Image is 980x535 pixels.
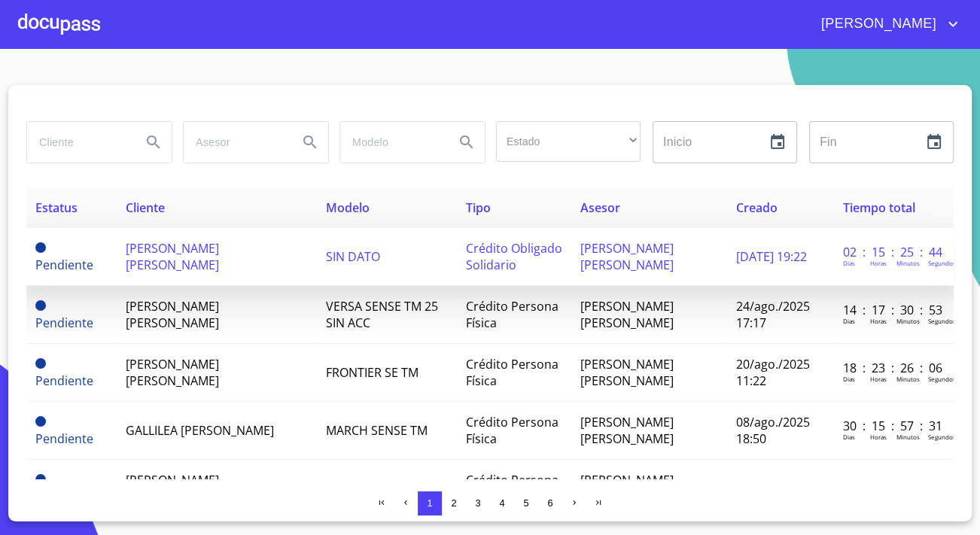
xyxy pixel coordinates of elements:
p: Horas [870,433,887,441]
span: [PERSON_NAME] [PERSON_NAME] [126,472,219,505]
span: SIN DATO [326,248,380,265]
p: Minutos [896,375,920,383]
span: Crédito Persona Física [466,472,558,505]
span: Crédito Persona Física [466,298,558,331]
span: [PERSON_NAME] [PERSON_NAME] [580,356,674,389]
p: 49 : 22 : 26 : 33 [843,476,945,492]
input: search [340,122,443,163]
span: MARCH SENSE TM [326,422,428,439]
button: Search [292,124,328,160]
span: Crédito Obligado Solidario [466,240,562,273]
span: Crédito Persona Física [466,414,558,447]
p: Segundos [928,375,956,383]
span: [PERSON_NAME] [PERSON_NAME] [580,414,674,447]
p: Minutos [896,259,920,267]
p: Horas [870,317,887,325]
span: [PERSON_NAME] [PERSON_NAME] [126,240,219,273]
p: 02 : 15 : 25 : 44 [843,244,945,260]
p: Horas [870,375,887,383]
span: Pendiente [35,300,46,311]
span: Pendiente [35,416,46,427]
p: Dias [843,433,855,441]
p: Dias [843,317,855,325]
span: 20/ago./2025 11:22 [736,356,810,389]
span: [DATE] 19:22 [736,248,807,265]
span: [PERSON_NAME] [PERSON_NAME] [580,472,674,505]
span: Pendiente [35,372,93,389]
p: Horas [870,259,887,267]
span: VERSA SENSE TM 25 SIN ACC [326,298,438,331]
span: Pendiente [35,358,46,369]
span: Tipo [466,199,491,216]
span: 24/ago./2025 17:17 [736,298,810,331]
span: Estatus [35,199,78,216]
button: 5 [514,491,538,515]
span: Tiempo total [843,199,915,216]
p: Dias [843,375,855,383]
span: Asesor [580,199,620,216]
span: [PERSON_NAME] [PERSON_NAME] [126,356,219,389]
span: [PERSON_NAME] [810,12,944,36]
span: [PERSON_NAME] [PERSON_NAME] [126,298,219,331]
button: 2 [442,491,466,515]
p: Segundos [928,433,956,441]
span: GALLILEA [PERSON_NAME] [126,422,274,439]
span: 08/ago./2025 18:50 [736,414,810,447]
p: Dias [843,259,855,267]
button: Search [135,124,172,160]
span: 4 [499,497,504,509]
span: 1 [427,497,432,509]
p: 30 : 15 : 57 : 31 [843,418,945,434]
span: Pendiente [35,430,93,447]
button: 6 [538,491,562,515]
span: Crédito Persona Física [466,356,558,389]
p: Minutos [896,317,920,325]
span: Pendiente [35,474,46,485]
span: [PERSON_NAME] [PERSON_NAME] [580,240,674,273]
p: Segundos [928,259,956,267]
input: search [184,122,286,163]
span: Creado [736,199,778,216]
span: Pendiente [35,315,93,331]
span: 3 [475,497,480,509]
span: Modelo [326,199,370,216]
span: 2 [451,497,456,509]
button: Search [449,124,485,160]
button: account of current user [810,12,962,36]
p: 18 : 23 : 26 : 06 [843,360,945,376]
span: FRONTIER SE TM [326,364,418,381]
input: search [27,122,129,163]
button: 1 [418,491,442,515]
span: [PERSON_NAME] [PERSON_NAME] [580,298,674,331]
div: ​ [496,121,641,162]
p: 14 : 17 : 30 : 53 [843,302,945,318]
span: Cliente [126,199,165,216]
button: 3 [466,491,490,515]
span: 6 [547,497,552,509]
span: 5 [523,497,528,509]
span: Pendiente [35,257,93,273]
p: Segundos [928,317,956,325]
p: Minutos [896,433,920,441]
button: 4 [490,491,514,515]
span: Pendiente [35,242,46,253]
